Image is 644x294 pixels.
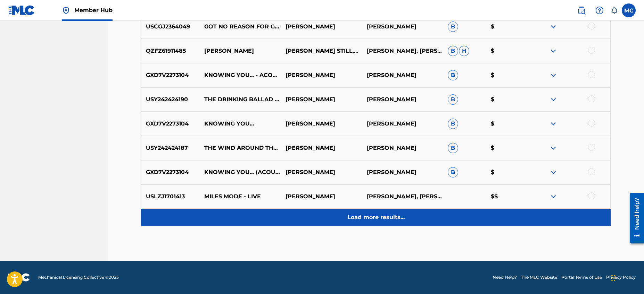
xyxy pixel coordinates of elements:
a: Public Search [575,3,588,17]
p: [PERSON_NAME], [PERSON_NAME] [362,47,443,55]
div: Notifications [611,7,618,14]
img: expand [549,47,558,55]
span: H [459,46,469,56]
p: GXD7V2273104 [141,168,200,176]
p: GXD7V2273104 [141,71,200,79]
p: [PERSON_NAME] [281,168,362,176]
p: KNOWING YOU... - ACOUSTIC [200,71,281,79]
img: search [577,6,586,15]
p: [PERSON_NAME], [PERSON_NAME] [362,192,443,201]
img: expand [549,23,558,31]
img: help [595,6,604,15]
p: [PERSON_NAME] [281,23,362,31]
img: MLC Logo [8,5,35,15]
a: Privacy Policy [606,274,636,280]
a: Portal Terms of Use [561,274,602,280]
p: [PERSON_NAME] [362,144,443,152]
a: Need Help? [493,274,517,280]
span: B [448,21,458,32]
p: KNOWING YOU... [200,120,281,128]
p: THE WIND AROUND THE CASTLE (SLOW AIR) JIGS / [PERSON_NAME] DHUINE DOITE / THE [PERSON_NAME] [FEAT... [200,144,281,152]
p: $ [486,23,529,31]
span: Mechanical Licensing Collective © 2025 [38,274,119,280]
p: $ [486,71,529,79]
p: $ [486,168,529,176]
iframe: Chat Widget [609,261,644,294]
img: expand [549,120,558,128]
p: $ [486,95,529,104]
img: expand [549,71,558,79]
p: $$ [486,192,529,201]
p: [PERSON_NAME] [200,47,281,55]
span: B [448,143,458,153]
p: USCGJ2364049 [141,23,200,31]
p: [PERSON_NAME] [281,71,362,79]
span: B [448,119,458,129]
p: KNOWING YOU... (ACOUSTIC) [200,168,281,176]
p: [PERSON_NAME] [281,120,362,128]
p: Load more results... [347,213,405,222]
p: QZFZ61911485 [141,47,200,55]
img: logo [8,273,30,282]
p: $ [486,120,529,128]
p: USLZJ1701413 [141,192,200,201]
p: [PERSON_NAME] [362,71,443,79]
p: GXD7V2273104 [141,120,200,128]
p: [PERSON_NAME] STILL,CHIEF [PERSON_NAME] [281,47,362,55]
img: expand [549,168,558,176]
p: USY242424190 [141,95,200,104]
p: MILES MODE - LIVE [200,192,281,201]
span: B [448,70,458,80]
img: expand [549,95,558,104]
p: [PERSON_NAME] [362,95,443,104]
p: [PERSON_NAME] [281,95,362,104]
img: Top Rightsholder [62,6,70,15]
img: expand [549,144,558,152]
iframe: Resource Center [625,190,644,246]
span: B [448,46,458,56]
span: B [448,167,458,178]
p: [PERSON_NAME] [281,192,362,201]
p: $ [486,144,529,152]
p: [PERSON_NAME] [362,120,443,128]
p: [PERSON_NAME] [281,144,362,152]
p: THE DRINKING BALLAD OF [PERSON_NAME] (FEAT. [PERSON_NAME], [PERSON_NAME] & [PERSON_NAME]) [200,95,281,104]
span: Member Hub [74,6,113,14]
p: [PERSON_NAME] [362,168,443,176]
a: The MLC Website [521,274,557,280]
p: USY242424187 [141,144,200,152]
div: Drag [611,268,616,288]
p: $ [486,47,529,55]
img: expand [549,192,558,201]
p: GOT NO REASON FOR GOING HOME [200,23,281,31]
div: Help [593,3,606,17]
div: User Menu [622,3,636,17]
span: B [448,94,458,105]
p: [PERSON_NAME] [362,23,443,31]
